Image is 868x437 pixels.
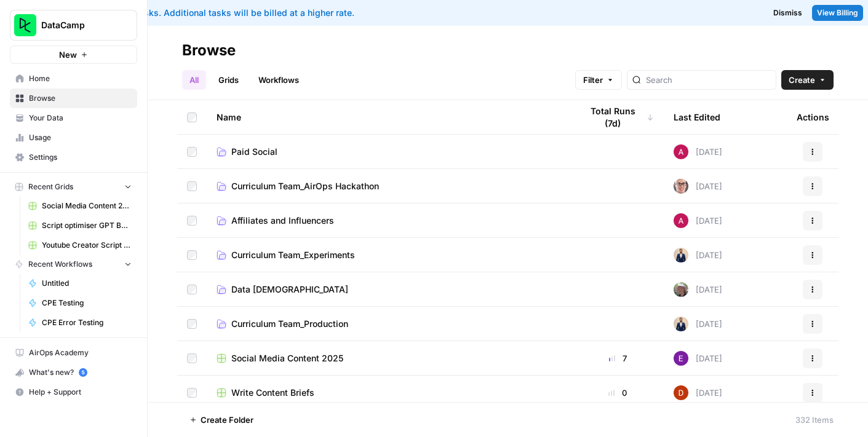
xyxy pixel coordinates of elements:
[29,132,132,143] span: Usage
[674,144,722,159] div: [DATE]
[674,282,688,297] img: h0rerigiya3baujc81c011y7y02n
[182,41,236,60] div: Browse
[14,14,36,36] img: DataCamp Logo
[812,5,863,21] a: View Billing
[29,347,132,358] span: AirOps Academy
[773,7,802,18] span: Dismiss
[81,369,84,376] text: 5
[10,343,137,363] a: AirOps Academy
[201,414,253,426] span: Create Folder
[768,5,807,21] button: Dismiss
[10,382,137,402] button: Help + Support
[10,108,137,128] a: Your Data
[674,179,722,194] div: [DATE]
[28,181,73,192] span: Recent Grids
[231,387,314,399] span: Write Content Briefs
[10,10,137,41] button: Workspace: DataCamp
[674,248,688,262] img: 1pzjjafesc1p4waei0j6gv20f1t4
[789,74,815,86] span: Create
[29,387,132,398] span: Help + Support
[10,69,137,89] a: Home
[211,70,246,90] a: Grids
[10,7,559,19] div: You've used your included tasks. Additional tasks will be billed at a higher rate.
[29,152,132,163] span: Settings
[674,385,722,400] div: [DATE]
[182,70,206,90] a: All
[23,293,137,313] a: CPE Testing
[231,352,343,364] span: Social Media Content 2025
[29,93,132,104] span: Browse
[581,387,654,399] div: 0
[23,196,137,216] a: Social Media Content 2025
[217,215,562,227] a: Affiliates and Influencers
[79,368,87,377] a: 5
[674,317,722,331] div: [DATE]
[42,317,132,328] span: CPE Error Testing
[674,248,722,262] div: [DATE]
[10,45,137,64] button: New
[217,352,562,364] a: Social Media Content 2025
[29,112,132,124] span: Your Data
[10,89,137,108] a: Browse
[10,128,137,148] a: Usage
[42,240,132,251] span: Youtube Creator Script Optimisations
[42,200,132,211] span: Social Media Content 2025
[646,74,771,86] input: Search
[231,283,348,296] span: Data [DEMOGRAPHIC_DATA]
[231,215,334,227] span: Affiliates and Influencers
[231,146,277,158] span: Paid Social
[251,70,306,90] a: Workflows
[674,351,722,366] div: [DATE]
[42,220,132,231] span: Script optimiser GPT Build V2 Grid
[231,180,379,192] span: Curriculum Team_AirOps Hackathon
[231,249,355,261] span: Curriculum Team_Experiments
[23,235,137,255] a: Youtube Creator Script Optimisations
[42,297,132,309] span: CPE Testing
[217,146,562,158] a: Paid Social
[674,282,722,297] div: [DATE]
[795,414,834,426] div: 332 Items
[41,19,116,31] span: DataCamp
[581,352,654,364] div: 7
[674,213,688,228] img: 43c7ryrks7gay32ec4w6nmwi11rw
[674,213,722,228] div: [DATE]
[674,144,688,159] img: 43c7ryrks7gay32ec4w6nmwi11rw
[674,351,688,366] img: e4njzf3bqkrs28am5bweqlth8km9
[817,7,858,18] span: View Billing
[674,100,720,134] div: Last Edited
[182,410,261,430] button: Create Folder
[28,259,92,270] span: Recent Workflows
[23,216,137,235] a: Script optimiser GPT Build V2 Grid
[797,100,829,134] div: Actions
[575,70,622,90] button: Filter
[10,178,137,196] button: Recent Grids
[217,249,562,261] a: Curriculum Team_Experiments
[23,274,137,293] a: Untitled
[10,363,137,382] button: What's new? 5
[10,148,137,167] a: Settings
[674,317,688,331] img: 1pzjjafesc1p4waei0j6gv20f1t4
[42,278,132,289] span: Untitled
[217,318,562,330] a: Curriculum Team_Production
[23,313,137,333] a: CPE Error Testing
[10,363,137,382] div: What's new?
[231,318,348,330] span: Curriculum Team_Production
[581,100,654,134] div: Total Runs (7d)
[29,73,132,84] span: Home
[217,180,562,192] a: Curriculum Team_AirOps Hackathon
[583,74,603,86] span: Filter
[10,255,137,274] button: Recent Workflows
[217,387,562,399] a: Write Content Briefs
[781,70,834,90] button: Create
[59,49,77,61] span: New
[217,283,562,296] a: Data [DEMOGRAPHIC_DATA]
[217,100,562,134] div: Name
[674,179,688,194] img: rn8lg89h9vvxckr5dnn4vyhw9ing
[674,385,688,400] img: xn4bcsqcwo16kgdoe8rj5xrhu639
